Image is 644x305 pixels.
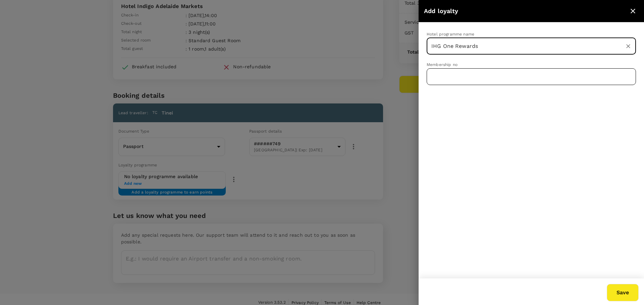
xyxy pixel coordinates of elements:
span: Hotel programme name [427,32,474,36]
button: close [627,5,639,17]
span: Membership no [427,62,458,67]
button: Save [607,284,639,301]
div: Add loyalty [424,6,627,16]
button: Clear [624,42,633,51]
button: Open [632,46,634,47]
